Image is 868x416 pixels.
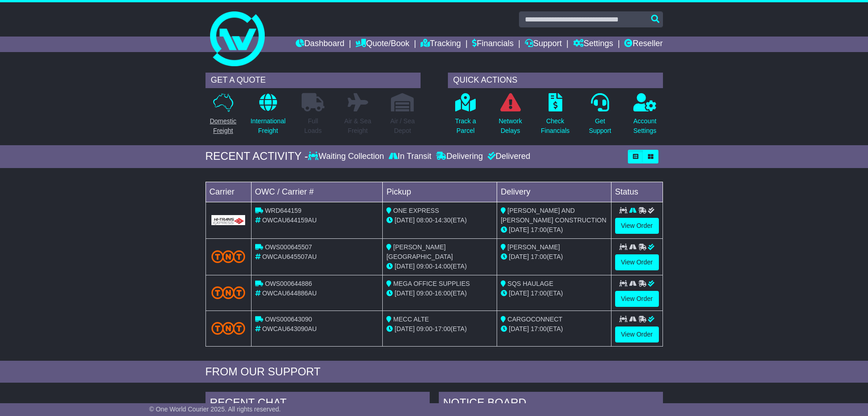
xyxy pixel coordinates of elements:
td: OWC / Carrier # [251,182,383,202]
span: 09:00 [416,290,432,297]
a: Settings [573,37,613,52]
p: Track a Parcel [455,116,476,136]
span: 16:00 [435,290,451,297]
div: FROM OUR SUPPORT [205,365,663,379]
span: [DATE] [509,290,529,297]
p: Full Loads [302,116,324,136]
div: (ETA) [501,225,607,235]
p: Domestic Freight [210,116,236,136]
span: [DATE] [509,226,529,233]
p: Check Financials [541,116,570,136]
p: Get Support [589,116,611,136]
span: 17:00 [531,226,547,233]
span: © One World Courier 2025. All rights reserved. [149,405,281,413]
div: (ETA) [501,252,607,262]
span: OWCAU643090AU [262,325,317,332]
div: - (ETA) [386,216,493,225]
span: OWS000644886 [265,280,312,287]
span: OWCAU645507AU [262,253,317,260]
span: [DATE] [395,325,415,332]
p: Air & Sea Freight [344,116,371,136]
a: View Order [615,254,659,270]
img: TNT_Domestic.png [211,322,246,334]
span: 14:00 [435,263,451,270]
a: InternationalFreight [250,93,286,141]
a: GetSupport [588,93,611,141]
span: OWCAU644159AU [262,216,317,224]
span: 08:00 [416,216,432,224]
div: QUICK ACTIONS [448,73,663,88]
a: View Order [615,326,659,342]
span: 09:00 [416,263,432,270]
img: TNT_Domestic.png [211,286,246,299]
span: [DATE] [509,253,529,260]
span: MECC ALTE [393,316,429,323]
span: [PERSON_NAME] [508,243,560,251]
a: Tracking [421,37,461,52]
span: [DATE] [395,263,415,270]
p: International Freight [251,116,286,136]
div: - (ETA) [386,262,493,271]
span: ONE EXPRESS [393,207,439,214]
a: AccountSettings [633,93,657,141]
td: Carrier [205,182,251,202]
div: RECENT ACTIVITY - [205,150,308,163]
div: (ETA) [501,324,607,334]
a: View Order [615,291,659,307]
span: 09:00 [416,325,432,332]
td: Delivery [497,182,611,202]
p: Network Delays [498,116,522,136]
span: [DATE] [395,216,415,224]
div: - (ETA) [386,289,493,298]
a: Reseller [624,37,663,52]
span: [PERSON_NAME] [GEOGRAPHIC_DATA] [386,243,453,260]
span: [DATE] [509,325,529,332]
span: 17:00 [435,325,451,332]
span: 14:30 [435,216,451,224]
div: Delivering [434,152,485,162]
a: Financials [472,37,514,52]
a: DomesticFreight [209,93,236,141]
a: Quote/Book [355,37,409,52]
span: 17:00 [531,253,547,260]
a: CheckFinancials [540,93,570,141]
span: SQS HAULAGE [508,280,553,287]
td: Status [611,182,663,202]
a: View Order [615,218,659,234]
div: GET A QUOTE [205,73,421,88]
div: Waiting Collection [308,152,386,162]
div: - (ETA) [386,324,493,334]
a: Dashboard [296,37,344,52]
div: (ETA) [501,289,607,298]
td: Pickup [383,182,497,202]
span: OWCAU644886AU [262,290,317,297]
img: GetCarrierServiceLogo [211,215,246,225]
span: WRD644159 [265,207,301,214]
span: CARGOCONNECT [508,316,563,323]
div: In Transit [386,152,434,162]
span: [DATE] [395,290,415,297]
p: Air / Sea Depot [390,116,415,136]
span: MEGA OFFICE SUPPLIES [393,280,470,287]
span: OWS000643090 [265,316,312,323]
span: [PERSON_NAME] AND [PERSON_NAME] CONSTRUCTION [501,207,606,224]
a: Support [525,37,562,52]
img: TNT_Domestic.png [211,250,246,263]
a: NetworkDelays [498,93,522,141]
span: OWS000645507 [265,243,312,251]
a: Track aParcel [455,93,477,141]
div: Delivered [485,152,530,162]
span: 17:00 [531,290,547,297]
span: 17:00 [531,325,547,332]
p: Account Settings [633,116,657,136]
